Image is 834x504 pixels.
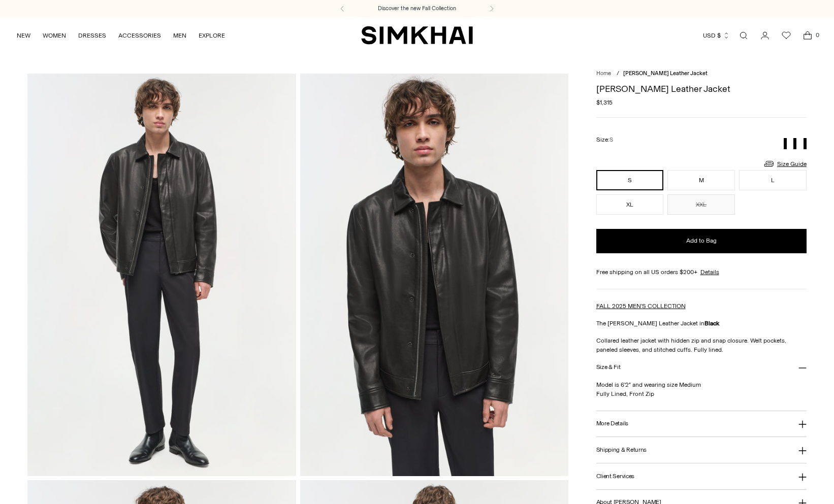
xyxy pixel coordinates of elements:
p: Collared leather jacket with hidden zip and snap closure. Welt pockets, paneled sleeves, and stit... [596,336,807,354]
span: [PERSON_NAME] Leather Jacket [623,70,708,77]
button: XXL [667,194,735,215]
button: USD $ [703,24,730,47]
button: S [596,170,664,190]
h3: Size & Fit [596,364,621,371]
img: Landon Leather Jacket [300,74,569,476]
span: S [610,137,613,143]
a: SIMKHAI [361,25,473,45]
button: Shipping & Returns [596,437,807,463]
a: Discover the new Fall Collection [378,5,456,13]
button: Size & Fit [596,354,807,380]
a: MEN [173,24,186,47]
button: XL [596,194,664,215]
span: 0 [813,30,822,40]
a: Wishlist [776,25,796,46]
a: FALL 2025 MEN'S COLLECTION [596,303,686,310]
button: L [739,170,807,190]
a: Open search modal [733,25,754,46]
div: Free shipping on all US orders $200+ [596,267,807,277]
span: $1,315 [596,98,613,107]
a: Open cart modal [797,25,818,46]
button: Add to Bag [596,229,807,253]
a: WOMEN [43,24,66,47]
div: / [617,70,619,78]
button: More Details [596,411,807,437]
a: Details [700,267,719,277]
h3: Shipping & Returns [596,447,647,453]
a: NEW [17,24,30,47]
strong: Black [704,320,719,327]
a: Go to the account page [755,25,775,46]
h3: More Details [596,420,628,427]
a: EXPLORE [199,24,225,47]
span: Add to Bag [686,237,717,245]
button: Client Services [596,463,807,489]
p: Model is 6'2" and wearing size Medium Fully Lined, Front Zip [596,380,807,398]
nav: breadcrumbs [596,70,807,78]
a: ACCESSORIES [118,24,161,47]
a: Size Guide [763,157,807,170]
a: Home [596,70,611,77]
label: Size: [596,135,613,145]
h3: Client Services [596,473,635,480]
img: Landon Leather Jacket [27,74,296,476]
p: The [PERSON_NAME] Leather Jacket in [596,319,807,328]
a: DRESSES [78,24,106,47]
button: M [667,170,735,190]
h1: [PERSON_NAME] Leather Jacket [596,84,807,93]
